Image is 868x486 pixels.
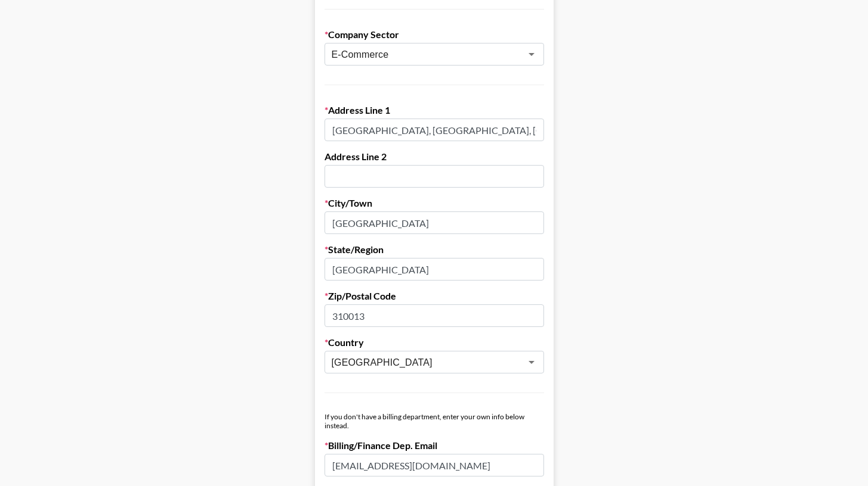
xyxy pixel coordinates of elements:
button: Open [523,354,540,370]
div: If you don't have a billing department, enter your own info below instead. [325,412,544,430]
label: Address Line 2 [325,151,544,163]
label: City/Town [325,197,544,209]
label: Zip/Postal Code [325,290,544,302]
label: State/Region [325,244,544,256]
label: Address Line 1 [325,104,544,116]
button: Open [523,46,540,63]
label: Billing/Finance Dep. Email [325,440,544,451]
label: Country [325,337,544,348]
label: Company Sector [325,29,544,40]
